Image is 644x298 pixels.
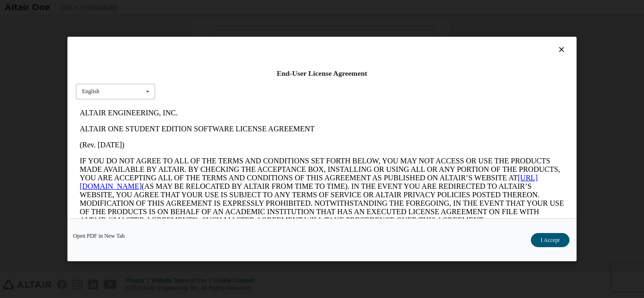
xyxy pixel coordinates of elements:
[4,127,488,161] p: This Altair One Student Edition Software License Agreement (“Agreement”) is between Altair Engine...
[76,69,568,78] div: End-User License Agreement
[531,233,570,247] button: I Accept
[82,89,99,94] div: English
[4,52,488,120] p: IF YOU DO NOT AGREE TO ALL OF THE TERMS AND CONDITIONS SET FORTH BELOW, YOU MAY NOT ACCESS OR USE...
[73,233,125,239] a: Open PDF in New Tab
[4,69,462,85] a: [URL][DOMAIN_NAME]
[4,36,488,44] p: (Rev. [DATE])
[4,4,488,12] p: ALTAIR ENGINEERING, INC.
[4,20,488,28] p: ALTAIR ONE STUDENT EDITION SOFTWARE LICENSE AGREEMENT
